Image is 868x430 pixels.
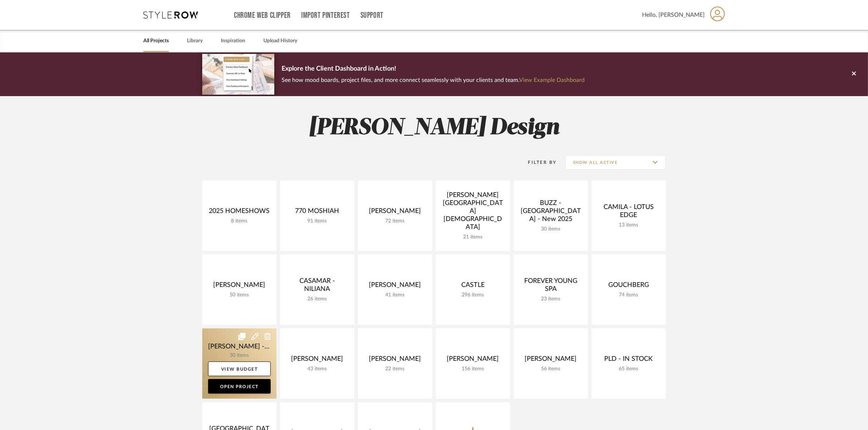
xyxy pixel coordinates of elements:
a: View Example Dashboard [519,77,585,83]
div: 43 items [286,366,349,372]
h2: [PERSON_NAME] Design [172,114,696,142]
div: CASAMAR - NILIANA [286,277,349,296]
div: 8 items [208,218,271,224]
a: Import Pinterest [301,12,350,19]
div: 296 items [442,292,504,298]
div: GOUCHBERG [597,281,660,292]
div: 65 items [597,366,660,372]
div: Filter By [519,159,557,166]
div: [PERSON_NAME] [208,281,271,292]
div: 21 items [442,234,504,240]
div: 30 items [519,226,582,232]
p: Explore the Client Dashboard in Action! [282,63,585,75]
p: See how mood boards, project files, and more connect seamlessly with your clients and team. [282,75,585,85]
div: 2025 HOMESHOWS [208,207,271,218]
div: [PERSON_NAME] [519,355,582,366]
div: 41 items [364,292,426,298]
img: d5d033c5-7b12-40c2-a960-1ecee1989c38.png [202,54,274,94]
a: Chrome Web Clipper [234,12,291,19]
div: 50 items [208,292,271,298]
div: [PERSON_NAME] [364,207,426,218]
div: PLD - IN STOCK [597,355,660,366]
div: [PERSON_NAME] [364,281,426,292]
div: [PERSON_NAME][GEOGRAPHIC_DATA][DEMOGRAPHIC_DATA] [442,191,504,234]
div: 26 items [286,296,349,302]
div: CAMILA - LOTUS EDGE [597,203,660,222]
div: 13 items [597,222,660,228]
div: 22 items [364,366,426,372]
a: Support [361,12,383,19]
a: Library [187,36,203,46]
div: [PERSON_NAME] [442,355,504,366]
a: Inspiration [221,36,245,46]
div: FOREVER YOUNG SPA [519,277,582,296]
div: 91 items [286,218,349,224]
div: 74 items [597,292,660,298]
div: 23 items [519,296,582,302]
div: [PERSON_NAME] [286,355,349,366]
div: 56 items [519,366,582,372]
div: CASTLE [442,281,504,292]
div: 72 items [364,218,426,224]
a: Upload History [263,36,297,46]
div: 770 MOSHIAH [286,207,349,218]
div: BUZZ - [GEOGRAPHIC_DATA] - New 2025 [519,199,582,226]
div: 156 items [442,366,504,372]
div: [PERSON_NAME] [364,355,426,366]
a: All Projects [143,36,169,46]
a: Open Project [208,379,271,394]
a: View Budget [208,362,271,376]
span: Hello, [PERSON_NAME] [642,11,705,19]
